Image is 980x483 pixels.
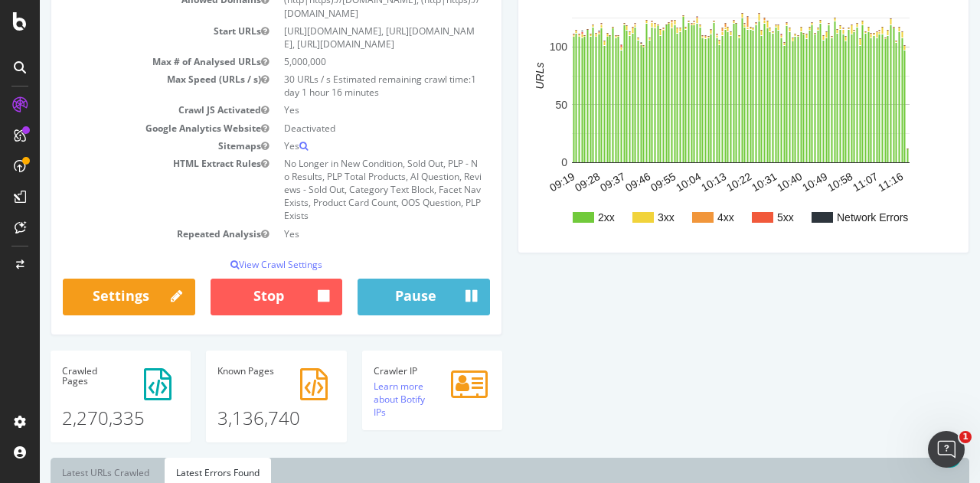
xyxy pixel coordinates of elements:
td: HTML Extract Rules [23,155,237,225]
text: 10:22 [684,170,714,194]
td: Repeated Analysis [23,225,237,243]
text: 09:19 [508,170,537,194]
text: 50 [515,99,528,111]
text: 11:16 [836,170,866,194]
button: Pause [318,279,450,315]
h4: Pages Crawled [22,366,139,386]
td: Yes [237,137,450,155]
text: 4xx [678,211,694,224]
td: Sitemaps [23,137,237,155]
text: 100 [510,41,528,53]
text: 10:13 [659,170,689,194]
td: No Longer in New Condition, Sold Out, PLP - No Results, PLP Total Products, AI Question, Reviews ... [237,155,450,225]
h4: Pages Known [178,366,295,376]
td: Yes [237,101,450,119]
td: 30 URLs / s Estimated remaining crawl time: [237,70,450,101]
p: 3,136,740 [178,380,295,431]
p: View Crawl Settings [23,258,450,271]
text: 09:46 [583,170,613,194]
text: 09:28 [533,170,563,194]
text: 10:58 [786,170,815,194]
p: 2,270,335 [22,390,139,431]
text: 10:31 [710,170,740,194]
td: Max # of Analysed URLs [23,53,237,70]
td: [URL][DOMAIN_NAME], [URL][DOMAIN_NAME], [URL][DOMAIN_NAME] [237,22,450,53]
text: 2xx [558,211,575,224]
text: 11:07 [811,170,841,194]
span: 1 [959,431,972,443]
text: 0 [521,157,528,169]
text: 3xx [618,211,635,224]
text: 10:49 [760,170,790,194]
h4: Crawler IP [334,366,451,376]
text: URLs [494,63,506,90]
text: 10:40 [735,170,765,194]
span: 1 day 1 hour 16 minutes [244,73,436,99]
text: 09:37 [558,170,588,194]
text: 10:04 [634,170,664,194]
iframe: Intercom live chat [928,431,965,468]
a: Learn more about Botify IPs [334,380,385,419]
td: 5,000,000 [237,53,450,70]
td: Max Speed (URLs / s) [23,70,237,101]
td: Google Analytics Website [23,119,237,137]
td: Crawl JS Activated [23,101,237,119]
td: Deactivated [237,119,450,137]
td: Yes [237,225,450,243]
button: Stop [171,279,303,315]
a: Settings [23,279,155,315]
text: Network Errors [797,211,868,224]
td: Start URLs [23,22,237,53]
text: 5xx [737,211,754,224]
text: 09:55 [609,170,639,194]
